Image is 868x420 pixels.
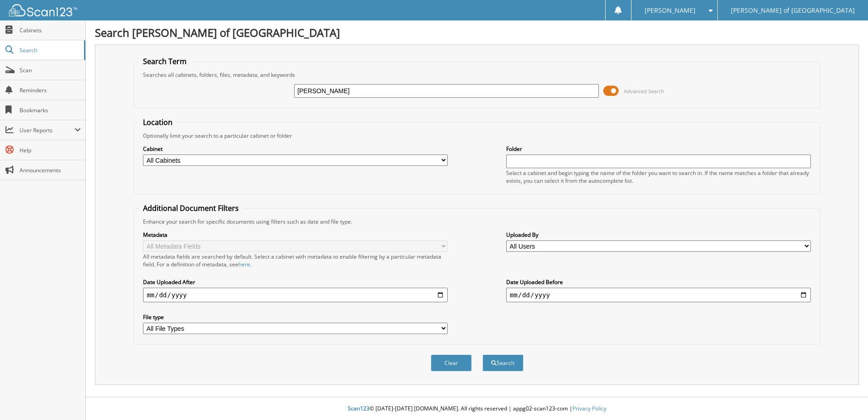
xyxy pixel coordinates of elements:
span: User Reports [20,126,74,134]
label: Metadata [143,231,448,239]
span: Reminders [20,86,81,94]
span: Scan123 [348,405,370,412]
legend: Location [138,117,177,127]
img: scan123-logo-white.svg [9,4,77,16]
a: Privacy Policy [572,405,607,412]
div: Enhance your search for specific documents using filters such as date and file type. [138,218,815,225]
label: Date Uploaded Before [506,278,811,286]
span: Bookmarks [20,106,81,114]
div: Searches all cabinets, folders, files, metadata, and keywords [138,71,815,79]
span: Scan [20,66,81,74]
span: [PERSON_NAME] [645,8,695,13]
label: Uploaded By [506,231,811,239]
input: end [506,288,811,302]
input: start [143,288,448,302]
button: Search [483,355,523,371]
span: Announcements [20,166,81,174]
span: Search [20,46,79,54]
button: Clear [431,355,472,371]
div: Optionally limit your search to a particular cabinet or folder [138,132,815,140]
div: © [DATE]-[DATE] [DOMAIN_NAME]. All rights reserved | appg02-scan123-com | [86,398,868,420]
label: Folder [506,145,811,153]
span: Cabinets [20,26,81,34]
iframe: Chat Widget [823,376,868,420]
legend: Additional Document Filters [138,203,243,213]
label: Cabinet [143,145,448,153]
a: here [238,260,250,268]
span: Help [20,146,81,154]
div: Select a cabinet and begin typing the name of the folder you want to search in. If the name match... [506,169,811,185]
label: File type [143,313,448,321]
legend: Search Term [138,56,191,66]
span: Advanced Search [624,88,664,95]
div: All metadata fields are searched by default. Select a cabinet with metadata to enable filtering b... [143,253,448,268]
span: [PERSON_NAME] of [GEOGRAPHIC_DATA] [731,8,855,13]
label: Date Uploaded After [143,278,448,286]
h1: Search [PERSON_NAME] of [GEOGRAPHIC_DATA] [95,25,859,40]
